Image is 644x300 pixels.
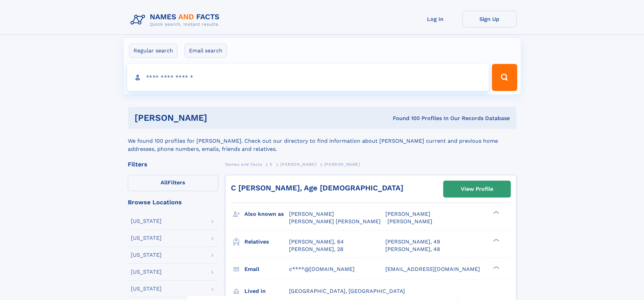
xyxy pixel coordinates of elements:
div: [US_STATE] [131,235,162,241]
span: [EMAIL_ADDRESS][DOMAIN_NAME] [385,266,480,272]
h1: [PERSON_NAME] [135,114,300,122]
a: [PERSON_NAME] [280,160,316,168]
span: [PERSON_NAME] [324,162,360,167]
label: Filters [128,175,218,191]
button: Search Button [492,64,517,91]
div: ❯ [492,210,500,215]
div: We found 100 profiles for [PERSON_NAME]. Check out our directory to find information about [PERSO... [128,129,517,153]
div: Browse Locations [128,199,218,205]
div: ❯ [492,238,500,242]
a: Names and Facts [225,160,262,168]
label: Email search [185,44,227,58]
a: [PERSON_NAME], 64 [289,238,344,246]
h3: Lived in [244,285,289,297]
h3: Email [244,263,289,275]
a: [PERSON_NAME], 49 [385,238,440,246]
span: [PERSON_NAME] [387,218,432,225]
div: Found 100 Profiles In Our Records Database [300,115,510,122]
a: Log In [408,11,462,27]
a: View Profile [444,181,510,197]
div: [US_STATE] [131,286,162,292]
div: ❯ [492,265,500,270]
div: View Profile [461,181,493,197]
span: [PERSON_NAME] [PERSON_NAME] [289,218,381,225]
div: [US_STATE] [131,252,162,258]
a: C [PERSON_NAME], Age [DEMOGRAPHIC_DATA] [231,184,403,192]
a: [PERSON_NAME], 48 [385,246,440,253]
span: [GEOGRAPHIC_DATA], [GEOGRAPHIC_DATA] [289,288,405,294]
div: [US_STATE] [131,269,162,275]
span: All [161,179,168,186]
a: E [270,160,273,168]
a: [PERSON_NAME], 28 [289,246,343,253]
h3: Also known as [244,208,289,220]
label: Regular search [129,44,177,58]
span: [PERSON_NAME] [289,211,334,217]
span: [PERSON_NAME] [280,162,316,167]
h3: Relatives [244,236,289,248]
div: Filters [128,161,218,167]
span: E [270,162,273,167]
div: [US_STATE] [131,218,162,224]
span: [PERSON_NAME] [385,211,430,217]
img: Logo Names and Facts [128,11,225,29]
a: Sign Up [462,11,517,27]
input: search input [127,64,489,91]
